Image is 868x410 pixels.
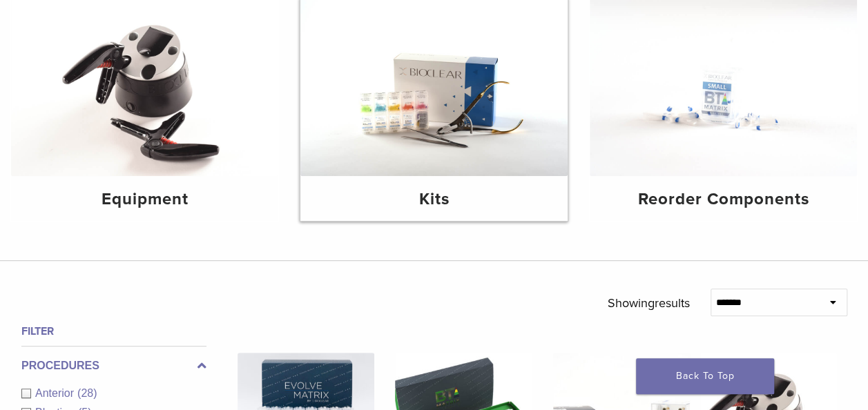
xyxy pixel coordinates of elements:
[35,387,77,399] span: Anterior
[22,187,267,212] h4: Equipment
[636,358,774,394] a: Back To Top
[601,187,846,212] h4: Reorder Components
[608,289,690,318] p: Showing results
[311,187,557,212] h4: Kits
[21,323,206,340] h4: Filter
[77,387,97,399] span: (28)
[21,358,206,374] label: Procedures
